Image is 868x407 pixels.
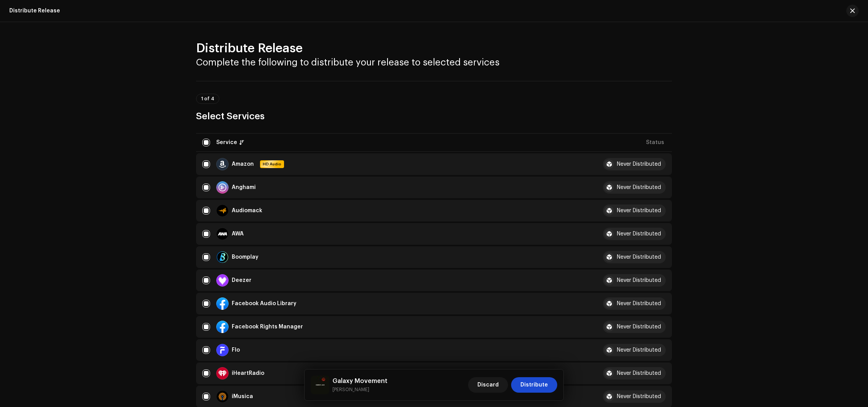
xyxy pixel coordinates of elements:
[196,110,672,122] h3: Select Services
[617,371,661,376] div: Never Distributed
[232,371,264,376] div: iHeartRadio
[617,324,661,330] div: Never Distributed
[232,278,251,283] div: Deezer
[232,161,254,167] div: Amazon
[617,231,661,237] div: Never Distributed
[332,386,387,393] small: Galaxy Movement
[617,161,661,167] div: Never Distributed
[468,377,508,393] button: Discard
[232,394,253,399] div: iMusica
[617,394,661,399] div: Never Distributed
[617,301,661,306] div: Never Distributed
[617,208,661,213] div: Never Distributed
[617,347,661,353] div: Never Distributed
[232,185,256,190] div: Anghami
[617,185,661,190] div: Never Distributed
[617,254,661,260] div: Never Distributed
[196,56,672,69] h3: Complete the following to distribute your release to selected services
[232,254,258,260] div: Boomplay
[196,41,672,56] h2: Distribute Release
[232,231,244,237] div: AWA
[311,376,329,394] img: 1c1c1d8b-ce64-4c4c-9c35-b041d8a1590e
[477,377,499,393] span: Discard
[261,161,283,167] span: HD Audio
[520,377,548,393] span: Distribute
[511,377,557,393] button: Distribute
[9,8,60,14] div: Distribute Release
[232,324,303,330] div: Facebook Rights Manager
[201,96,214,101] span: 1 of 4
[232,347,240,353] div: Flo
[332,376,387,386] h5: Galaxy Movement
[232,208,262,213] div: Audiomack
[232,301,296,306] div: Facebook Audio Library
[617,278,661,283] div: Never Distributed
